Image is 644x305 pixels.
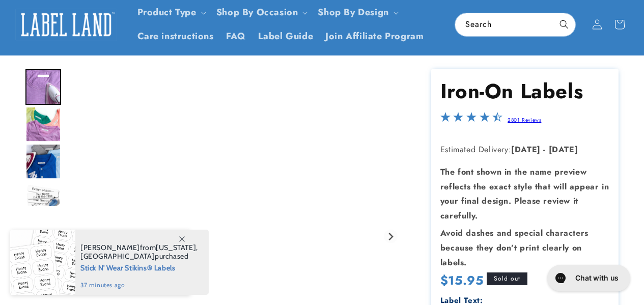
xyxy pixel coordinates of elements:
[137,31,214,42] span: Care instructions
[216,7,298,18] span: Shop By Occasion
[325,31,424,42] span: Join Affiliate Program
[440,272,484,288] span: $15.95
[440,78,610,104] h1: Iron-On Labels
[80,243,198,261] span: from , purchased
[384,230,398,243] button: Next slide
[487,272,527,285] span: Sold out
[15,9,117,40] img: Label Land
[25,144,61,179] img: Iron on name labels ironed to shirt collar
[226,31,246,42] span: FAQ
[131,24,220,48] a: Care instructions
[137,6,197,19] a: Product Type
[542,261,634,295] iframe: Gorgias live chat messenger
[80,281,198,290] span: 37 minutes ago
[80,252,155,261] span: [GEOGRAPHIC_DATA]
[25,181,61,216] img: Iron-on name labels with an iron
[12,5,121,44] a: Label Land
[25,106,61,142] div: Go to slide 2
[80,261,198,273] span: Stick N' Wear Stikins® Labels
[258,31,314,42] span: Label Guide
[25,69,61,105] img: Iron on name label being ironed to shirt
[156,243,196,252] span: [US_STATE]
[549,144,578,155] strong: [DATE]
[25,69,61,105] div: Go to slide 1
[252,24,320,48] a: Label Guide
[210,1,312,24] summary: Shop By Occasion
[25,106,61,142] img: Iron on name tags ironed to a t-shirt
[543,144,546,155] strong: -
[312,1,402,24] summary: Shop By Design
[508,116,541,124] a: 2801 Reviews
[440,227,589,268] strong: Avoid dashes and special characters because they don’t print clearly on labels.
[131,1,210,24] summary: Product Type
[25,144,61,179] div: Go to slide 3
[440,115,502,126] span: 4.5-star overall rating
[80,243,140,252] span: [PERSON_NAME]
[319,24,430,48] a: Join Affiliate Program
[318,6,388,19] a: Shop By Design
[220,24,252,48] a: FAQ
[25,181,61,216] div: Go to slide 4
[440,166,609,221] strong: The font shown in the name preview reflects the exact style that will appear in your final design...
[440,143,610,157] p: Estimated Delivery:
[511,144,541,155] strong: [DATE]
[553,13,575,36] button: Search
